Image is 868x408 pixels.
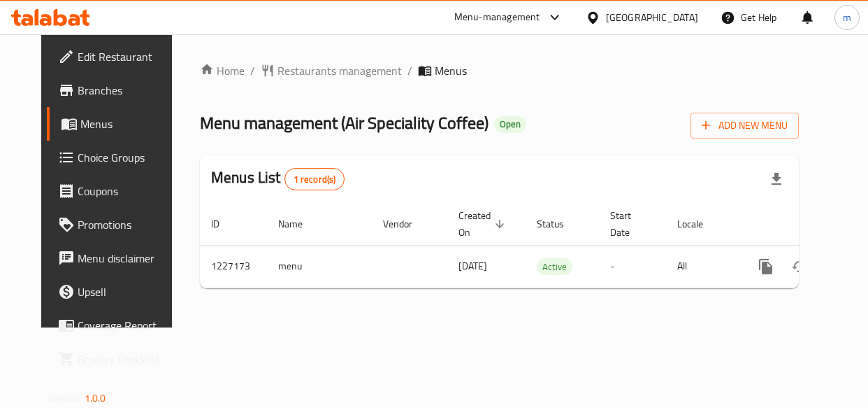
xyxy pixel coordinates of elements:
span: Menus [80,115,175,132]
a: Restaurants management [261,62,402,79]
a: Promotions [47,208,186,241]
span: Active [537,259,572,275]
span: ID [211,216,238,232]
a: Menu disclaimer [47,241,186,275]
span: Menus [435,62,467,79]
a: Upsell [47,275,186,309]
div: Active [537,258,572,275]
span: Edit Restaurant [78,48,175,65]
span: Grocery Checklist [78,351,175,367]
td: menu [267,245,372,288]
button: more [749,250,783,283]
span: Restaurants management [277,62,402,79]
span: 1.0.0 [85,389,106,407]
td: - [599,245,666,288]
span: Upsell [78,283,175,300]
span: Start Date [610,207,649,241]
span: Vendor [383,216,431,232]
div: Open [494,116,526,133]
span: Branches [78,82,175,99]
a: Home [200,62,245,79]
span: Choice Groups [78,149,175,166]
button: Change Status [783,250,816,283]
div: [GEOGRAPHIC_DATA] [606,10,698,25]
span: Coupons [78,183,175,199]
span: Name [278,216,321,232]
span: Open [494,118,526,130]
span: Created On [458,207,509,241]
nav: breadcrumb [200,62,799,79]
button: Add New Menu [690,113,799,139]
td: All [666,245,738,288]
div: Export file [760,162,793,196]
a: Menus [47,107,186,141]
a: Coverage Report [47,309,186,342]
a: Edit Restaurant [47,40,186,73]
span: Promotions [78,216,175,233]
div: Total records count [284,168,345,190]
span: Add New Menu [702,117,788,134]
div: Menu-management [454,9,540,26]
a: Choice Groups [47,141,186,174]
span: m [843,10,851,25]
span: [DATE] [458,257,487,275]
li: / [407,62,412,79]
td: 1227173 [200,245,267,288]
span: 1 record(s) [285,173,345,186]
span: Status [537,216,582,232]
span: Version: [48,389,82,407]
span: Menu management ( Air Speciality Coffee ) [200,107,489,139]
a: Grocery Checklist [47,342,186,376]
span: Locale [677,216,721,232]
h2: Menus List [211,167,345,190]
span: Menu disclaimer [78,250,175,267]
a: Branches [47,73,186,107]
span: Coverage Report [78,317,175,334]
li: / [250,62,255,79]
a: Coupons [47,174,186,208]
